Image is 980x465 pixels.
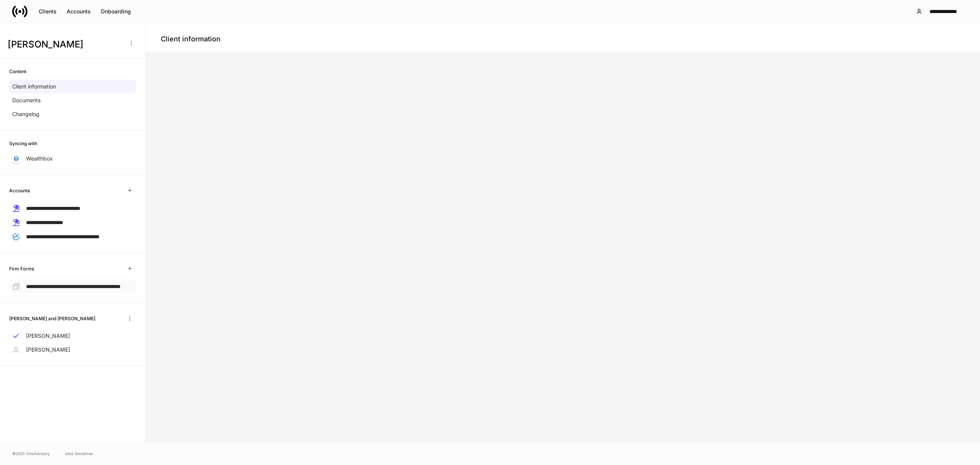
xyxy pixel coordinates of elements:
[65,450,93,457] a: Data Disclaimer
[26,346,70,354] p: [PERSON_NAME]
[9,107,136,121] a: Changelog
[161,34,220,44] h4: Client information
[34,5,62,18] button: Clients
[96,5,136,18] button: Onboarding
[101,8,131,15] div: Onboarding
[62,5,96,18] button: Accounts
[9,140,37,147] h6: Syncing with
[9,187,30,194] h6: Accounts
[9,152,136,165] a: Wealthbox
[9,343,136,357] a: [PERSON_NAME]
[39,8,57,15] div: Clients
[26,332,70,340] p: [PERSON_NAME]
[12,110,39,118] p: Changelog
[12,97,41,104] p: Documents
[9,315,95,322] h6: [PERSON_NAME] and [PERSON_NAME]
[9,329,136,343] a: [PERSON_NAME]
[9,68,26,75] h6: Content
[12,450,50,457] span: © 2025 OneAdvisory
[9,80,136,93] a: Client information
[9,93,136,107] a: Documents
[26,155,53,162] p: Wealthbox
[9,265,34,272] h6: Firm Forms
[12,83,56,90] p: Client information
[8,38,122,51] h3: [PERSON_NAME]
[67,8,91,15] div: Accounts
